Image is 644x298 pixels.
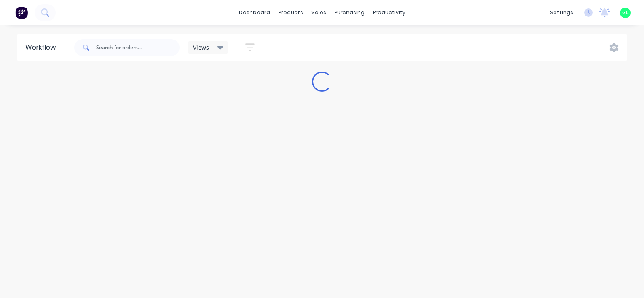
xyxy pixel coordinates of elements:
span: Views [193,43,209,52]
div: products [274,6,307,19]
input: Search for orders... [96,39,180,56]
div: Workflow [25,43,60,53]
span: GL [622,9,629,16]
div: sales [307,6,330,19]
a: dashboard [235,6,274,19]
div: settings [546,6,577,19]
img: Factory [15,6,28,19]
div: productivity [369,6,410,19]
div: purchasing [330,6,369,19]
